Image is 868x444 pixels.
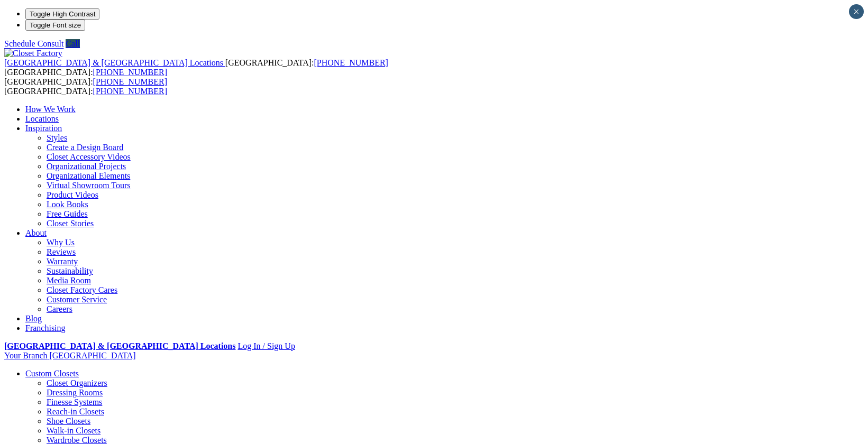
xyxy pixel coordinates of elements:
button: Toggle High Contrast [25,8,99,20]
button: Toggle Font size [25,20,85,31]
a: Free Guides [47,209,88,218]
a: Look Books [47,200,88,209]
span: [GEOGRAPHIC_DATA] [49,351,135,360]
a: Log In / Sign Up [237,341,295,350]
a: Media Room [47,276,91,285]
a: Why Us [47,238,75,247]
span: Your Branch [4,351,47,360]
a: Inspiration [25,124,62,133]
span: [GEOGRAPHIC_DATA]: [GEOGRAPHIC_DATA]: [4,58,388,77]
a: About [25,228,47,237]
a: Dressing Rooms [47,388,103,397]
a: Product Videos [47,190,98,199]
span: Toggle Font size [30,21,81,29]
a: Careers [47,304,72,313]
a: Locations [25,114,59,123]
a: Closet Stories [47,219,94,228]
a: Call [66,39,80,48]
a: Blog [25,314,42,323]
a: [PHONE_NUMBER] [93,68,167,77]
span: [GEOGRAPHIC_DATA] & [GEOGRAPHIC_DATA] Locations [4,58,223,67]
a: Sustainability [47,266,93,275]
a: How We Work [25,105,76,114]
a: Reviews [47,247,76,256]
a: Your Branch [GEOGRAPHIC_DATA] [4,351,136,360]
a: Organizational Elements [47,171,130,180]
a: [PHONE_NUMBER] [93,77,167,86]
a: Create a Design Board [47,143,123,152]
span: [GEOGRAPHIC_DATA]: [GEOGRAPHIC_DATA]: [4,77,167,96]
button: Close [849,4,864,19]
a: Closet Factory Cares [47,285,117,294]
span: Toggle High Contrast [30,10,95,18]
a: Closet Accessory Videos [47,152,131,161]
a: Warranty [47,257,78,266]
a: Organizational Projects [47,162,126,171]
a: Franchising [25,323,66,332]
a: [GEOGRAPHIC_DATA] & [GEOGRAPHIC_DATA] Locations [4,58,225,67]
a: Styles [47,133,67,142]
a: Virtual Showroom Tours [47,181,131,190]
img: Closet Factory [4,49,62,58]
a: [PHONE_NUMBER] [314,58,388,67]
a: Custom Closets [25,369,79,378]
a: Walk-in Closets [47,426,100,435]
a: [PHONE_NUMBER] [93,87,167,96]
a: Customer Service [47,295,107,304]
a: Schedule Consult [4,39,63,48]
a: Reach-in Closets [47,407,104,416]
a: Finesse Systems [47,397,102,406]
a: [GEOGRAPHIC_DATA] & [GEOGRAPHIC_DATA] Locations [4,341,235,350]
a: Closet Organizers [47,378,107,387]
a: Shoe Closets [47,417,90,425]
